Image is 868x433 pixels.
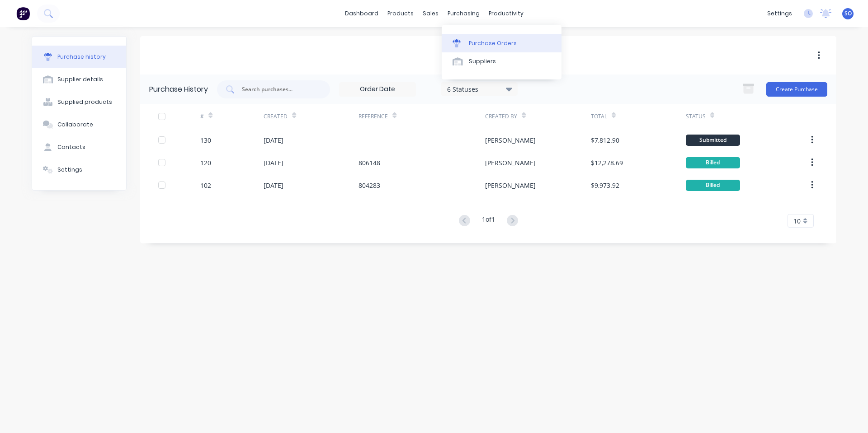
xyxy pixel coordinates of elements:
[32,136,126,158] button: Contacts
[359,158,380,168] div: 806148
[844,9,852,18] span: SO
[57,121,93,129] div: Collaborate
[200,181,211,190] div: 102
[264,135,283,145] div: [DATE]
[149,84,208,95] div: Purchase History
[591,112,607,121] div: Total
[686,135,740,146] div: Submitted
[32,113,126,136] button: Collaborate
[57,53,106,61] div: Purchase history
[200,158,211,168] div: 120
[686,112,706,121] div: Status
[359,112,388,121] div: Reference
[591,158,623,168] div: $12,278.69
[485,112,517,121] div: Created By
[340,7,383,20] a: dashboard
[32,91,126,113] button: Supplied products
[359,181,380,190] div: 804283
[485,135,536,145] div: [PERSON_NAME]
[469,39,517,47] div: Purchase Orders
[482,214,495,228] div: 1 of 1
[418,7,443,20] div: sales
[340,83,415,96] input: Order Date
[32,158,126,181] button: Settings
[442,34,561,52] a: Purchase Orders
[57,143,85,151] div: Contacts
[442,52,561,70] a: Suppliers
[200,135,211,145] div: 130
[264,181,283,190] div: [DATE]
[57,166,82,174] div: Settings
[485,158,536,168] div: [PERSON_NAME]
[57,75,103,84] div: Supplier details
[241,85,316,94] input: Search purchases...
[16,7,30,20] img: Factory
[32,46,126,68] button: Purchase history
[264,112,288,121] div: Created
[686,157,740,168] div: Billed
[383,7,418,20] div: products
[57,98,112,106] div: Supplied products
[443,7,484,20] div: purchasing
[200,112,204,121] div: #
[485,181,536,190] div: [PERSON_NAME]
[591,181,619,190] div: $9,973.92
[686,180,740,191] div: Billed
[447,84,512,93] div: 6 Statuses
[591,135,619,145] div: $7,812.90
[793,216,801,226] span: 10
[766,82,827,97] button: Create Purchase
[469,57,496,65] div: Suppliers
[484,7,528,20] div: productivity
[763,7,797,20] div: settings
[264,158,283,168] div: [DATE]
[32,68,126,91] button: Supplier details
